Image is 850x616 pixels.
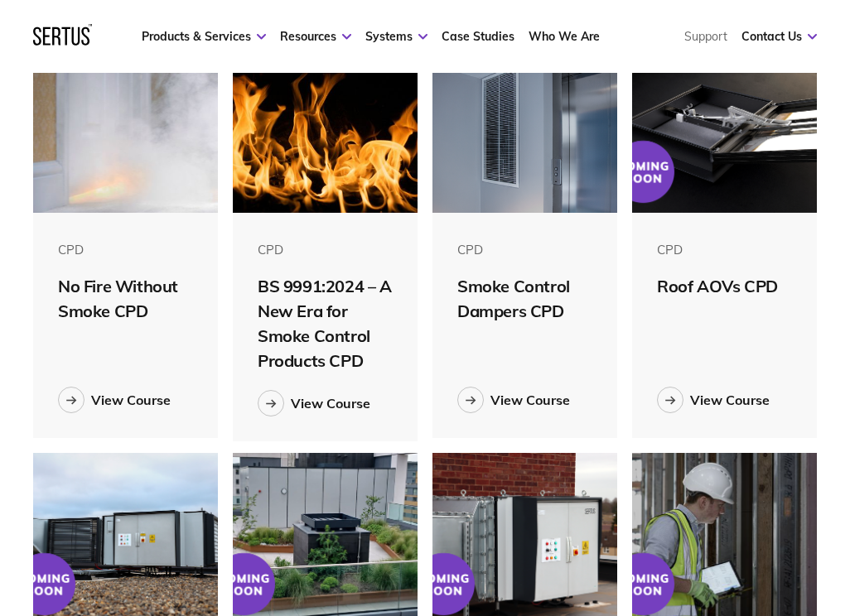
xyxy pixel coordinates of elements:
[442,29,514,44] a: Case Studies
[457,242,592,257] div: CPD
[291,395,370,411] div: View Course
[142,29,266,44] a: Products & Services
[258,390,393,416] a: View Course
[58,242,193,257] div: CPD
[365,29,427,44] a: Systems
[479,26,850,616] iframe: Chat Widget
[258,274,393,373] div: BS 9991:2024 – A New Era for Smoke Control Products CPD
[58,274,193,324] div: No Fire Without Smoke CPD
[457,274,592,324] div: Smoke Control Dampers CPD
[258,242,393,257] div: CPD
[58,387,193,413] a: View Course
[280,29,351,44] a: Resources
[457,387,592,413] a: View Course
[91,392,171,408] div: View Course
